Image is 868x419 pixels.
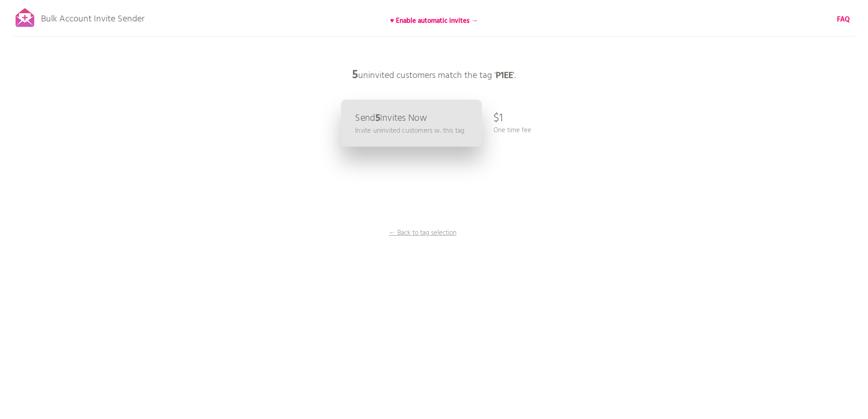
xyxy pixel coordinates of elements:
[298,62,571,89] p: uninvited customers match the tag ' '.
[389,228,457,238] p: ← Back to tag selection
[837,14,850,25] b: FAQ
[355,114,427,123] p: Send Invites Now
[837,15,850,25] a: FAQ
[390,16,478,26] b: ♥ Enable automatic invites →
[493,125,531,135] p: One time fee
[355,125,464,136] p: Invite uninvited customers w. this tag
[352,66,358,84] b: 5
[375,111,380,126] b: 5
[341,100,482,147] a: Send5Invites Now Invite uninvited customers w. this tag
[496,68,513,83] b: P1EE
[493,105,503,132] p: $1
[41,5,144,28] p: Bulk Account Invite Sender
